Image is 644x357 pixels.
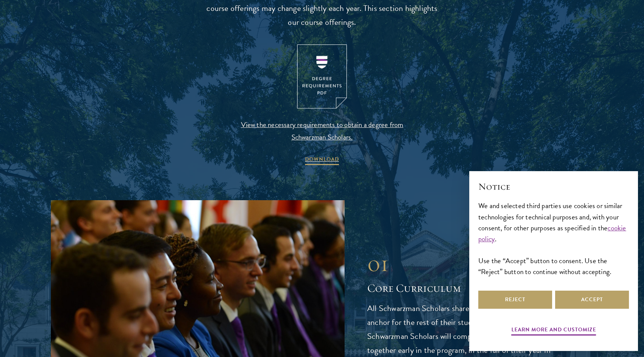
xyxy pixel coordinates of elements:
[478,180,629,193] h2: Notice
[478,291,552,309] button: Reject
[233,44,411,167] a: View the necessary requirements to obtain a degree from Schwarzman Scholars. DOWNLOAD
[305,155,339,166] span: DOWNLOAD
[511,325,596,337] button: Learn more and customize
[367,281,593,296] h2: Core Curriculum
[233,118,411,143] span: View the necessary requirements to obtain a degree from Schwarzman Scholars.
[367,250,593,277] div: 01
[478,222,626,244] a: cookie policy
[478,200,629,277] div: We and selected third parties use cookies or similar technologies for technical purposes and, wit...
[555,291,629,309] button: Accept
